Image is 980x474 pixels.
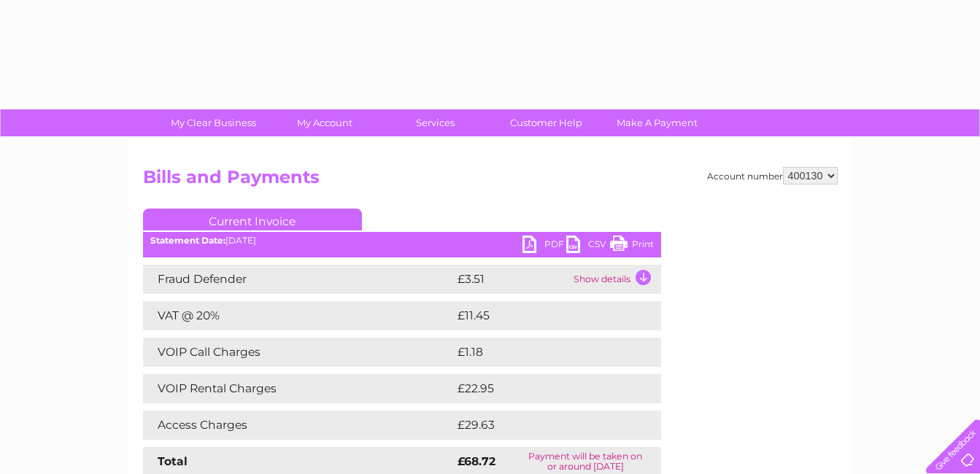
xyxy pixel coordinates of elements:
[143,167,838,195] h2: Bills and Payments
[454,374,631,403] td: £22.95
[158,454,188,468] strong: Total
[454,338,623,367] td: £1.18
[454,411,632,440] td: £29.63
[522,236,566,257] a: PDF
[375,109,495,136] a: Services
[458,454,495,468] strong: £68.72
[597,109,717,136] a: Make A Payment
[707,167,838,184] div: Account number
[454,301,629,330] td: £11.45
[610,236,654,257] a: Print
[454,265,570,294] td: £3.51
[143,209,362,230] a: Current Invoice
[264,109,385,136] a: My Account
[143,338,454,367] td: VOIP Call Charges
[570,265,661,294] td: Show details
[143,374,454,403] td: VOIP Rental Charges
[143,236,661,246] div: [DATE]
[150,235,225,246] b: Statement Date:
[153,109,274,136] a: My Clear Business
[143,301,454,330] td: VAT @ 20%
[486,109,606,136] a: Customer Help
[143,411,454,440] td: Access Charges
[143,265,454,294] td: Fraud Defender
[566,236,610,257] a: CSV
